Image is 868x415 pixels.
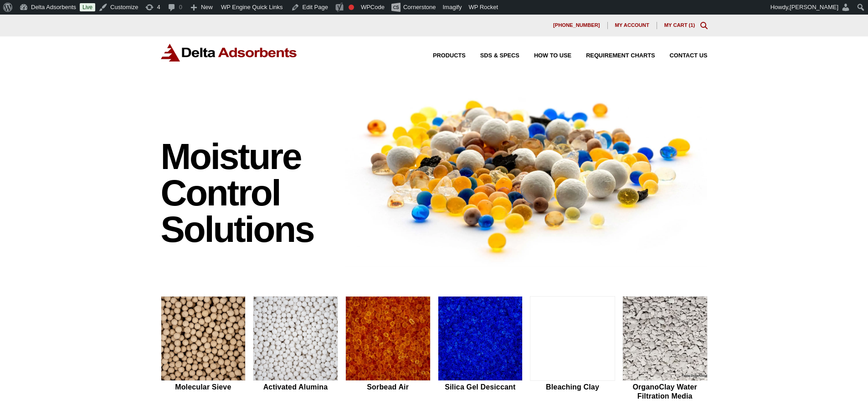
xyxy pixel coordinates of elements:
a: SDS & SPECS [466,53,519,59]
h2: Bleaching Clay [530,383,615,391]
h2: Silica Gel Desiccant [438,383,523,391]
a: Silica Gel Desiccant [438,296,523,402]
a: Molecular Sieve [161,296,246,402]
div: Focus keyphrase not set [349,5,354,10]
a: Requirement Charts [571,53,655,59]
a: Sorbead Air [345,296,431,402]
a: Bleaching Clay [530,296,615,402]
h2: Molecular Sieve [161,383,246,391]
h1: Moisture Control Solutions [161,138,337,248]
a: [PHONE_NUMBER] [546,22,608,29]
span: [PHONE_NUMBER] [553,23,600,28]
h2: OrganoClay Water Filtration Media [622,383,708,400]
span: Contact Us [670,53,708,59]
a: How to Use [519,53,571,59]
a: Live [80,3,95,11]
span: SDS & SPECS [480,53,519,59]
a: OrganoClay Water Filtration Media [622,296,708,402]
a: Contact Us [655,53,708,59]
img: Delta Adsorbents [161,44,298,61]
span: 1 [690,22,693,28]
h2: Sorbead Air [345,383,431,391]
a: Activated Alumina [253,296,338,402]
img: Image [345,83,708,267]
a: Products [418,53,466,59]
span: [PERSON_NAME] [790,4,838,10]
span: Requirement Charts [586,53,655,59]
h2: Activated Alumina [253,383,338,391]
a: My Cart (1) [664,22,695,28]
span: My account [615,23,649,28]
span: Products [433,53,466,59]
a: My account [608,22,657,29]
span: How to Use [534,53,571,59]
div: Toggle Modal Content [700,22,708,29]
